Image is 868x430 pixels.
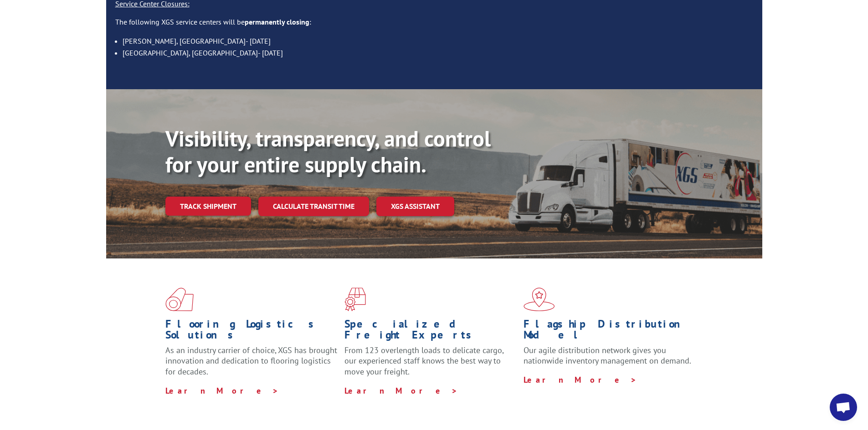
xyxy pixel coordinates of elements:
h1: Flagship Distribution Model [524,319,696,345]
a: Calculate transit time [258,197,369,216]
a: Learn More > [524,374,637,385]
strong: permanently closing [245,17,309,26]
a: XGS ASSISTANT [376,197,454,216]
img: xgs-icon-focused-on-flooring-red [344,288,366,311]
img: xgs-icon-total-supply-chain-intelligence-red [165,288,194,311]
a: Learn More > [344,385,458,396]
p: The following XGS service centers will be : [115,17,753,35]
img: xgs-icon-flagship-distribution-model-red [524,288,555,311]
h1: Specialized Freight Experts [344,319,517,345]
span: Our agile distribution network gives you nationwide inventory management on demand. [524,345,691,366]
b: Visibility, transparency, and control for your entire supply chain. [165,124,491,179]
li: [GEOGRAPHIC_DATA], [GEOGRAPHIC_DATA]- [DATE] [123,47,753,59]
span: As an industry carrier of choice, XGS has brought innovation and dedication to flooring logistics... [165,345,337,377]
li: [PERSON_NAME], [GEOGRAPHIC_DATA]- [DATE] [123,35,753,47]
a: Track shipment [165,197,251,216]
a: Learn More > [165,385,279,396]
h1: Flooring Logistics Solutions [165,319,338,345]
a: Open chat [830,394,857,421]
p: From 123 overlength loads to delicate cargo, our experienced staff knows the best way to move you... [344,345,517,385]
